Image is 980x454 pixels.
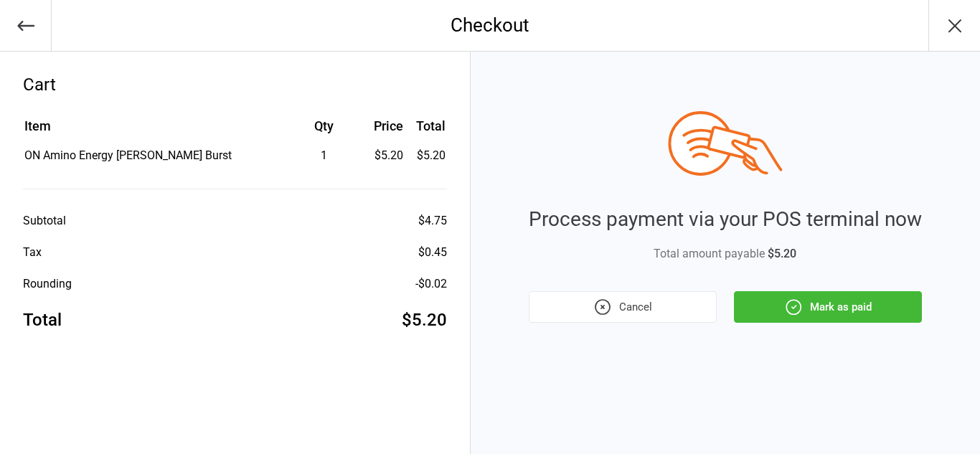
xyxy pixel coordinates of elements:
[415,275,447,293] div: -$0.02
[283,147,364,164] div: 1
[23,275,72,293] div: Rounding
[409,116,446,146] th: Total
[418,212,447,230] div: $4.75
[365,116,402,136] div: Price
[529,204,922,235] div: Process payment via your POS terminal now
[529,245,922,263] div: Total amount payable
[283,116,364,146] th: Qty
[734,291,922,323] button: Mark as paid
[418,244,447,261] div: $0.45
[23,212,66,230] div: Subtotal
[529,291,717,323] button: Cancel
[23,72,447,98] div: Cart
[24,116,282,146] th: Item
[24,148,232,162] span: ON Amino Energy [PERSON_NAME] Burst
[402,307,447,333] div: $5.20
[409,147,446,164] td: $5.20
[23,307,62,333] div: Total
[365,147,402,164] div: $5.20
[23,244,42,261] div: Tax
[768,247,796,260] span: $5.20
